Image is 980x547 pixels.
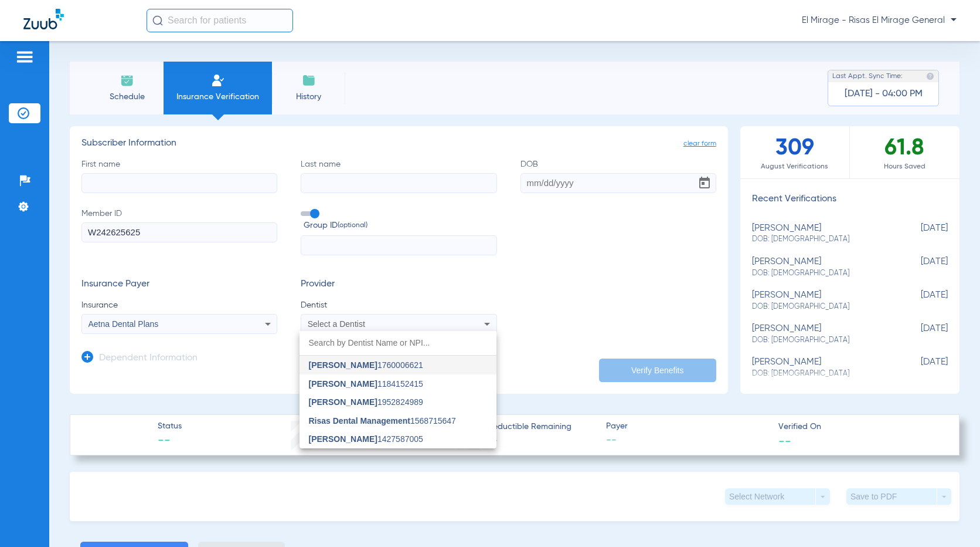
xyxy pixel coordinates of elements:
span: 1760006621 [309,361,423,369]
span: 1184152415 [309,380,423,388]
iframe: Chat Widget [921,491,980,547]
span: 1952824989 [309,398,423,406]
span: [PERSON_NAME] [309,397,377,407]
span: [PERSON_NAME] [309,379,377,389]
span: [PERSON_NAME] [309,360,377,370]
span: 1568715647 [309,417,456,425]
span: 1427587005 [309,435,423,443]
span: Risas Dental Management [309,416,411,426]
span: [PERSON_NAME] [309,434,377,444]
input: dropdown search [300,331,496,355]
